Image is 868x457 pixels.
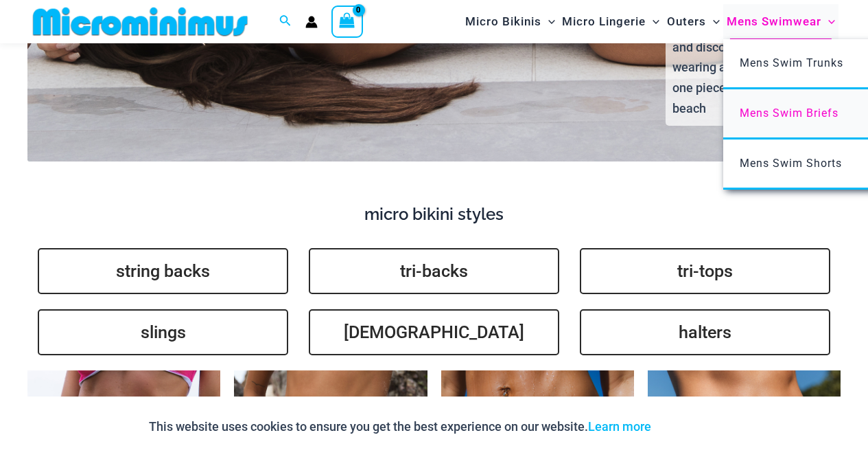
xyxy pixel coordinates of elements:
[462,4,559,39] a: Micro BikinisMenu ToggleMenu Toggle
[740,157,842,170] span: Mens Swim Shorts
[559,4,663,39] a: Micro LingerieMenu ToggleMenu Toggle
[821,4,835,39] span: Menu Toggle
[661,410,720,443] button: Accept
[562,4,646,39] span: Micro Lingerie
[38,248,288,294] a: string backs
[667,4,706,39] span: Outers
[541,4,555,39] span: Menu Toggle
[580,309,830,355] a: halters
[588,419,651,434] a: Learn more
[727,4,821,39] span: Mens Swimwear
[309,248,559,294] a: tri-backs
[149,416,651,437] p: This website uses cookies to ensure you get the best experience on our website.
[740,56,843,69] span: Mens Swim Trunks
[740,107,838,120] span: Mens Swim Briefs
[706,4,720,39] span: Menu Toggle
[27,6,253,37] img: MM SHOP LOGO FLAT
[27,205,841,225] h4: micro bikini styles
[279,13,292,30] a: Search icon link
[460,2,841,41] nav: Site Navigation
[465,4,541,39] span: Micro Bikinis
[580,248,830,294] a: tri-tops
[305,16,318,28] a: Account icon link
[309,309,559,355] a: [DEMOGRAPHIC_DATA]
[38,309,288,355] a: slings
[664,4,723,39] a: OutersMenu ToggleMenu Toggle
[723,4,838,39] a: Mens SwimwearMenu ToggleMenu Toggle
[331,5,363,37] a: View Shopping Cart, empty
[646,4,659,39] span: Menu Toggle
